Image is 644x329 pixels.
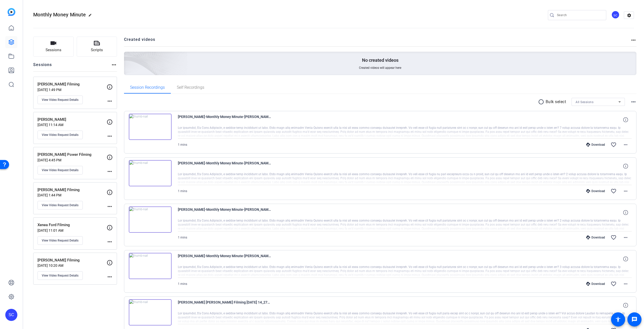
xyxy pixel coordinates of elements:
span: Created videos will appear here [359,66,401,70]
mat-icon: settings [624,12,634,19]
button: Sessions [33,37,74,57]
p: [DATE] 11:14 AM [37,123,107,127]
h2: Created videos [124,37,631,46]
button: View Video Request Details [37,166,83,174]
button: View Video Request Details [37,131,83,139]
mat-icon: more_horiz [107,168,113,174]
span: Session Recordings [130,85,165,89]
p: [PERSON_NAME] Power Filming [37,152,107,158]
span: 1 mins [178,236,187,239]
img: blue-gradient.svg [8,8,15,16]
span: View Video Request Details [42,168,78,172]
img: thumb-nail [129,253,172,279]
span: Self Recordings [177,85,204,89]
button: View Video Request Details [37,96,83,104]
span: Scripts [91,47,103,53]
p: [DATE] 10:20 AM [37,263,107,267]
mat-icon: message [631,316,637,322]
mat-icon: more_horiz [623,234,629,241]
span: View Video Request Details [42,203,78,207]
p: Bulk select [546,99,566,105]
img: thumb-nail [129,114,172,140]
p: [PERSON_NAME] Filming [37,187,107,193]
mat-icon: more_horiz [107,98,113,104]
button: Scripts [77,37,117,57]
mat-icon: more_horiz [623,188,629,194]
mat-icon: more_horiz [623,142,629,148]
mat-icon: radio_button_unchecked [538,99,546,105]
span: Sessions [46,47,61,53]
div: Download [584,189,608,193]
img: thumb-nail [129,299,172,325]
h2: Sessions [33,62,52,71]
span: [PERSON_NAME]-Monthly Money Minute-[PERSON_NAME] Filming-1756402139439-webcam [178,160,271,172]
mat-icon: favorite_border [611,281,617,287]
mat-icon: more_horiz [107,203,113,210]
div: Download [584,143,608,147]
p: [PERSON_NAME] Filming [37,257,107,263]
span: All Sessions [576,100,593,104]
span: [PERSON_NAME]-Monthly Money Minute-[PERSON_NAME] Filming-1756402798584-webcam [178,114,271,126]
span: [PERSON_NAME]-Monthly Money Minute-[PERSON_NAME] Filming-1756401469543-webcam [178,253,271,265]
img: thumb-nail [129,206,172,233]
button: View Video Request Details [37,201,83,210]
span: View Video Request Details [42,274,78,278]
span: 1 mins [178,143,187,146]
p: [DATE] 1:49 PM [37,88,107,92]
div: SC [611,11,620,19]
span: [PERSON_NAME]-Monthly Money Minute-[PERSON_NAME] Filming-1756401735752-webcam [178,206,271,219]
button: View Video Request Details [37,236,83,245]
mat-icon: edit [88,13,94,19]
p: [DATE] 11:01 AM [37,228,107,232]
img: thumb-nail [129,160,172,186]
p: [DATE] 1:44 PM [37,193,107,197]
mat-icon: more_horiz [107,239,113,245]
span: View Video Request Details [42,98,78,102]
button: View Video Request Details [37,271,83,280]
div: SC [5,309,17,321]
img: Creted videos background [68,2,188,111]
span: [PERSON_NAME] [PERSON_NAME] Filming [DATE] 14_27_43 [178,299,271,311]
span: View Video Request Details [42,238,78,243]
div: Download [584,235,608,240]
mat-icon: favorite_border [611,142,617,148]
span: 1 mins [178,189,187,193]
ngx-avatar: Stephen Conine [611,11,620,19]
div: Download [584,282,608,286]
mat-icon: favorite_border [611,234,617,241]
mat-icon: more_horiz [630,99,636,105]
mat-icon: more_horiz [107,133,113,139]
p: [PERSON_NAME] Filming [37,81,107,87]
mat-icon: favorite_border [611,188,617,194]
input: Search [557,12,602,18]
p: Xenea Ford Filming [37,222,107,228]
p: No created videos [362,57,398,63]
mat-icon: more_horiz [623,281,629,287]
p: [DATE] 4:45 PM [37,158,107,162]
p: [PERSON_NAME] [37,117,107,123]
mat-icon: more_horiz [111,62,117,68]
span: 1 mins [178,282,187,286]
mat-icon: accessibility [615,316,621,322]
mat-icon: more_horiz [630,37,636,43]
span: Monthly Money Minute [33,12,86,18]
span: View Video Request Details [42,133,78,137]
mat-icon: more_horiz [107,274,113,280]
